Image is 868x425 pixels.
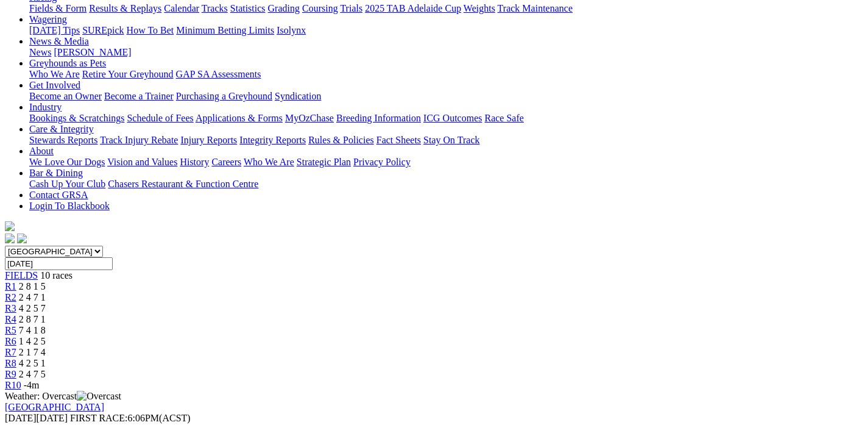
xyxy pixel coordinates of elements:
[176,91,272,101] a: Purchasing a Greyhound
[5,292,16,302] span: R2
[29,135,97,145] a: Stewards Reports
[70,413,127,423] span: FIRST RACE:
[29,146,54,156] a: About
[82,25,124,35] a: SUREpick
[5,413,37,423] span: [DATE]
[19,281,46,291] span: 2 8 1 5
[176,25,274,35] a: Minimum Betting Limits
[297,157,351,167] a: Strategic Plan
[196,113,283,123] a: Applications & Forms
[29,36,89,46] a: News & Media
[100,135,178,145] a: Track Injury Rebate
[19,314,46,324] span: 2 8 7 1
[19,292,46,302] span: 2 4 7 1
[239,135,306,145] a: Integrity Reports
[336,113,421,123] a: Breeding Information
[29,25,863,36] div: Wagering
[24,380,40,390] span: -4m
[211,157,241,167] a: Careers
[19,369,46,379] span: 2 4 7 5
[19,303,46,313] span: 4 2 5 7
[29,179,863,190] div: Bar & Dining
[498,3,573,13] a: Track Maintenance
[5,336,16,346] a: R6
[19,358,46,368] span: 4 2 5 1
[5,314,16,324] a: R4
[5,281,16,291] span: R1
[54,47,131,57] a: [PERSON_NAME]
[5,257,113,270] input: Select date
[127,113,193,123] a: Schedule of Fees
[5,369,16,379] a: R9
[176,69,261,79] a: GAP SA Assessments
[29,69,863,80] div: Greyhounds as Pets
[29,157,105,167] a: We Love Our Dogs
[423,113,482,123] a: ICG Outcomes
[29,190,88,200] a: Contact GRSA
[29,91,863,102] div: Get Involved
[19,347,46,357] span: 2 1 7 4
[89,3,161,13] a: Results & Replays
[127,25,174,35] a: How To Bet
[180,135,237,145] a: Injury Reports
[5,358,16,368] a: R8
[29,102,62,112] a: Industry
[29,135,863,146] div: Care & Integrity
[5,303,16,313] a: R3
[29,168,83,178] a: Bar & Dining
[353,157,411,167] a: Privacy Policy
[19,336,46,346] span: 1 4 2 5
[29,179,105,189] a: Cash Up Your Club
[29,113,124,123] a: Bookings & Scratchings
[19,325,46,335] span: 7 4 1 8
[5,270,38,280] a: FIELDS
[29,47,51,57] a: News
[308,135,374,145] a: Rules & Policies
[29,47,863,58] div: News & Media
[29,3,863,14] div: Racing
[484,113,523,123] a: Race Safe
[230,3,266,13] a: Statistics
[104,91,174,101] a: Become a Trainer
[5,347,16,357] a: R7
[29,25,80,35] a: [DATE] Tips
[5,234,15,243] img: facebook.svg
[365,3,461,13] a: 2025 TAB Adelaide Cup
[5,380,21,390] a: R10
[180,157,209,167] a: History
[5,391,121,401] span: Weather: Overcast
[5,325,16,335] a: R5
[82,69,174,79] a: Retire Your Greyhound
[29,157,863,168] div: About
[275,91,321,101] a: Syndication
[29,58,106,68] a: Greyhounds as Pets
[285,113,334,123] a: MyOzChase
[108,179,258,189] a: Chasers Restaurant & Function Centre
[244,157,294,167] a: Who We Are
[29,91,102,101] a: Become an Owner
[464,3,495,13] a: Weights
[17,234,27,243] img: twitter.svg
[277,25,306,35] a: Isolynx
[29,113,863,124] div: Industry
[29,201,110,211] a: Login To Blackbook
[340,3,362,13] a: Trials
[29,124,94,134] a: Care & Integrity
[268,3,300,13] a: Grading
[164,3,199,13] a: Calendar
[40,270,72,280] span: 10 races
[29,69,80,79] a: Who We Are
[423,135,479,145] a: Stay On Track
[29,14,67,24] a: Wagering
[202,3,228,13] a: Tracks
[29,3,86,13] a: Fields & Form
